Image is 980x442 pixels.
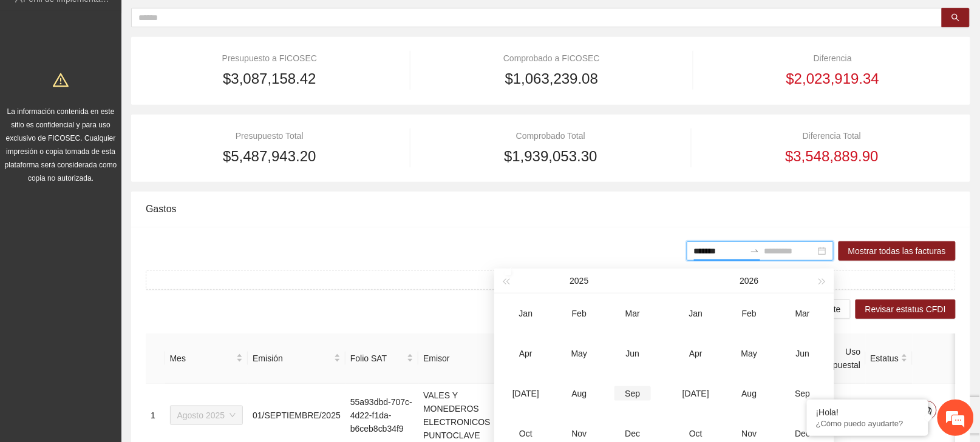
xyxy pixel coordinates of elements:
[865,303,946,316] span: Revisar estatus CFDI
[786,67,879,90] span: $2,023,919.34
[606,293,659,333] td: 2025-03
[561,306,597,321] div: Feb
[553,333,606,373] td: 2025-05
[508,426,544,441] div: Oct
[776,293,829,333] td: 2026-03
[669,373,723,414] td: 2026-07
[223,145,316,168] span: $5,487,943.20
[731,426,767,441] div: Nov
[848,244,946,258] span: Mostrar todas las facturas
[731,346,767,361] div: May
[553,293,606,333] td: 2025-02
[508,346,544,361] div: Apr
[784,386,821,401] div: Sep
[731,306,767,321] div: Feb
[614,346,651,361] div: Jun
[146,129,393,142] div: Presupuesto Total
[776,333,829,373] td: 2026-06
[784,346,821,361] div: Jun
[776,373,829,414] td: 2026-09
[816,419,919,428] p: ¿Cómo puedo ayudarte?
[146,192,956,226] div: Gastos
[6,305,231,347] textarea: Escriba su mensaje y pulse “Intro”
[710,52,956,65] div: Diferencia
[504,145,597,168] span: $1,939,053.30
[499,373,553,414] td: 2025-07
[723,333,776,373] td: 2026-05
[785,145,878,168] span: $3,548,889.90
[871,352,899,365] span: Estatus
[669,333,723,373] td: 2026-04
[561,426,597,441] div: Nov
[561,346,597,361] div: May
[606,333,659,373] td: 2025-06
[427,52,676,65] div: Comprobado a FICOSEC
[678,306,714,321] div: Jan
[146,52,393,65] div: Presupuesto a FICOSEC
[731,386,767,401] div: Aug
[723,293,776,333] td: 2026-02
[146,270,956,290] button: plusSubir factura
[177,406,236,424] span: Agosto 2025
[784,306,821,321] div: Mar
[614,306,651,321] div: Mar
[248,333,345,384] th: Emisión
[678,386,714,401] div: [DATE]
[708,129,956,142] div: Diferencia Total
[5,107,117,182] span: La información contenida en este sitio es confidencial y para uso exclusivo de FICOSEC. Cualquier...
[606,373,659,414] td: 2025-09
[942,8,970,27] button: search
[669,293,723,333] td: 2026-01
[740,269,758,293] button: 2026
[614,386,651,401] div: Sep
[418,333,517,384] th: Emisor
[70,149,168,271] span: Estamos en línea.
[499,293,553,333] td: 2025-01
[345,333,418,384] th: Folio SAT
[951,13,960,23] span: search
[866,333,913,384] th: Estatus
[223,67,316,90] span: $3,087,158.42
[170,352,234,365] span: Mes
[508,306,544,321] div: Jan
[553,373,606,414] td: 2025-08
[508,386,544,401] div: [DATE]
[350,352,404,365] span: Folio SAT
[678,426,714,441] div: Oct
[499,333,553,373] td: 2025-04
[423,352,503,365] span: Emisor
[784,426,821,441] div: Dec
[614,426,651,441] div: Dec
[199,6,228,35] div: Minimizar ventana de chat en vivo
[63,62,204,78] div: Chatee con nosotros ahora
[165,333,248,384] th: Mes
[253,352,332,365] span: Emisión
[561,386,597,401] div: Aug
[856,300,956,319] button: Revisar estatus CFDI
[750,246,760,256] span: swap-right
[816,407,919,417] div: ¡Hola!
[505,67,598,90] span: $1,063,239.08
[750,246,760,256] span: to
[723,373,776,414] td: 2026-08
[678,346,714,361] div: Apr
[839,241,956,261] button: Mostrar todas las facturas
[772,303,841,316] span: Descargar reporte
[807,333,865,384] th: Uso presupuestal
[427,129,675,142] div: Comprobado Total
[53,72,69,88] span: warning
[570,269,588,293] button: 2025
